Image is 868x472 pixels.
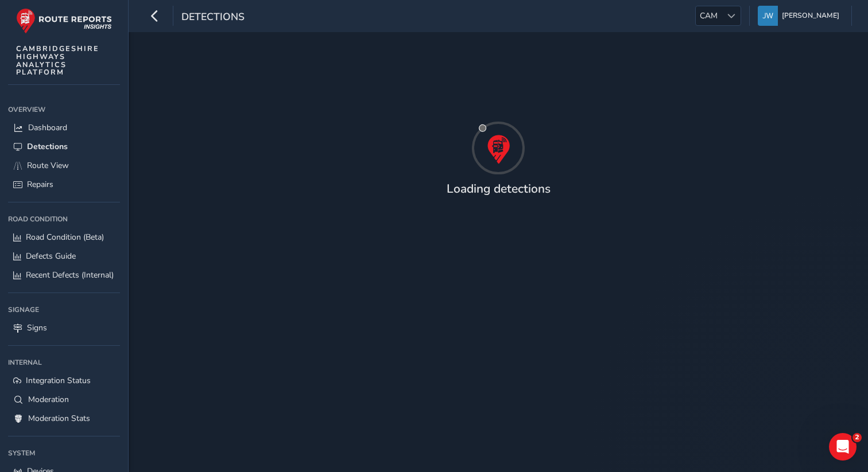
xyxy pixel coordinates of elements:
[27,141,68,152] span: Detections
[829,433,857,461] iframe: Intercom live chat
[28,394,69,405] span: Moderation
[181,10,245,26] span: Detections
[28,122,67,133] span: Dashboard
[8,118,120,137] a: Dashboard
[8,354,120,371] div: Internal
[696,6,722,25] span: CAM
[758,6,843,26] button: [PERSON_NAME]
[26,270,114,280] span: Recent Defects (Internal)
[28,413,90,424] span: Moderation Stats
[27,322,47,333] span: Signs
[8,210,120,228] div: Road Condition
[8,301,120,318] div: Signage
[8,175,120,194] a: Repairs
[8,228,120,247] a: Road Condition (Beta)
[16,8,112,34] img: rr logo
[26,375,91,386] span: Integration Status
[447,182,551,196] h4: Loading detections
[8,137,120,156] a: Detections
[8,444,120,462] div: System
[782,6,839,26] span: [PERSON_NAME]
[26,251,76,262] span: Defects Guide
[8,266,120,284] a: Recent Defects (Internal)
[8,318,120,337] a: Signs
[758,6,778,26] img: diamond-layout
[8,371,120,390] a: Integration Status
[8,247,120,266] a: Defects Guide
[27,160,69,171] span: Route View
[16,45,99,76] span: CAMBRIDGESHIRE HIGHWAYS ANALYTICS PLATFORM
[8,409,120,428] a: Moderation Stats
[26,232,104,243] span: Road Condition (Beta)
[852,433,862,442] span: 2
[27,179,53,190] span: Repairs
[8,390,120,409] a: Moderation
[8,156,120,175] a: Route View
[8,101,120,118] div: Overview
